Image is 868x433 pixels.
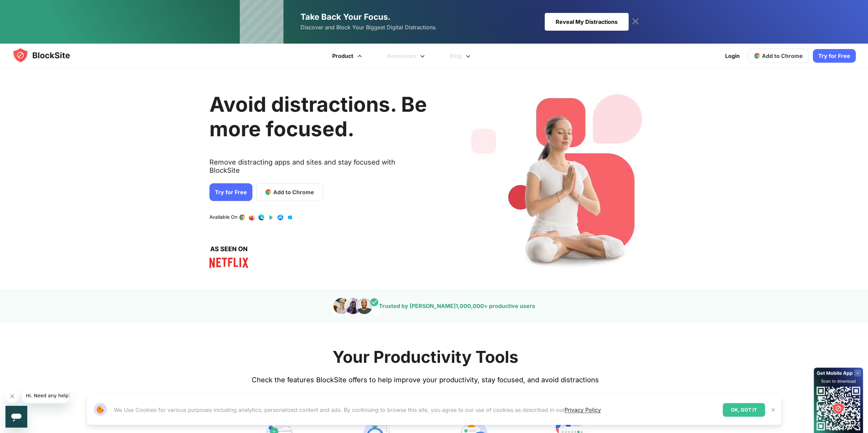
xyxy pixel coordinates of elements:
[256,183,323,201] a: Add to Chrome
[321,44,376,68] a: Product
[770,407,776,413] img: Close
[564,406,601,413] a: Privacy Policy
[12,47,83,63] img: blocksite-icon.5d769676.svg
[209,92,427,141] h1: Avoid distractions. Be more focused.
[438,44,484,68] a: Blog
[209,183,252,201] a: Try for Free
[4,5,49,10] span: Hi. Need any help?
[22,388,70,403] iframe: Mensagem da empresa
[300,22,437,32] span: Discover and Block Your Biggest Digital Distractions.
[209,158,427,180] text: Remove distracting apps and sites and stay focused with BlockSite
[456,303,484,309] span: 1,000,000
[723,403,765,417] div: OK, GOT IT
[762,52,803,59] span: Add to Chrome
[273,188,314,196] span: Add to Chrome
[209,214,237,221] text: Available On
[376,44,438,68] a: Resources
[252,376,599,384] text: Check the features BlockSite offers to help improve your productivity, stay focused, and avoid di...
[300,12,391,22] span: Take Back Your Focus.
[333,297,379,314] img: pepole images
[5,406,27,428] iframe: Botão para abrir a janela de mensagens
[748,49,809,63] a: Add to Chrome
[769,405,778,414] button: Close
[721,48,744,64] a: Login
[114,406,601,414] p: We Use Cookies for various purposes including analytics, personalized content and ads. By continu...
[379,303,535,309] text: Trusted by [PERSON_NAME] + productive users
[333,347,518,367] h2: Your Productivity Tools
[5,389,19,403] iframe: Fechar mensagem
[545,13,629,31] div: Reveal My Distractions
[813,49,856,63] a: Try for Free
[754,52,761,59] img: chrome-icon.svg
